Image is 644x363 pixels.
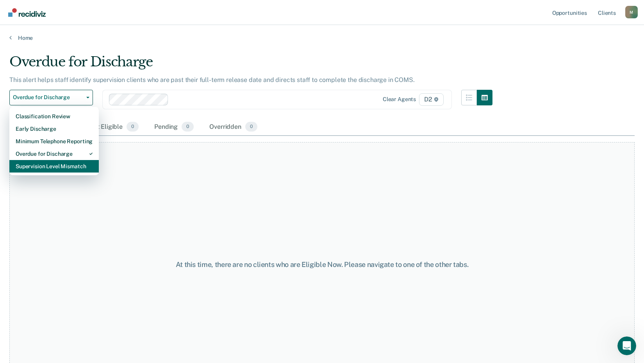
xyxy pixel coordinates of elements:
div: Clear agents [383,96,416,103]
span: 0 [182,122,194,132]
div: M [625,6,638,18]
div: Minimum Telephone Reporting [16,135,93,148]
button: Overdue for Discharge [9,90,93,105]
div: Supervision Level Mismatch [16,160,93,173]
span: Overdue for Discharge [13,94,83,101]
img: Recidiviz [8,8,46,17]
p: This alert helps staff identify supervision clients who are past their full-term release date and... [9,76,415,84]
span: 0 [245,122,257,132]
div: Early Discharge [16,123,93,135]
a: Home [9,34,635,41]
div: At this time, there are no clients who are Eligible Now. Please navigate to one of the other tabs. [166,260,478,269]
div: Classification Review [16,110,93,123]
span: D2 [419,93,444,106]
div: Pending0 [153,119,195,136]
div: Overdue for Discharge [9,54,492,76]
iframe: Intercom live chat [617,336,636,355]
div: Overdue for Discharge [16,148,93,160]
div: Almost Eligible0 [77,119,140,136]
button: Profile dropdown button [625,6,638,18]
div: Overridden0 [208,119,259,136]
span: 0 [127,122,139,132]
